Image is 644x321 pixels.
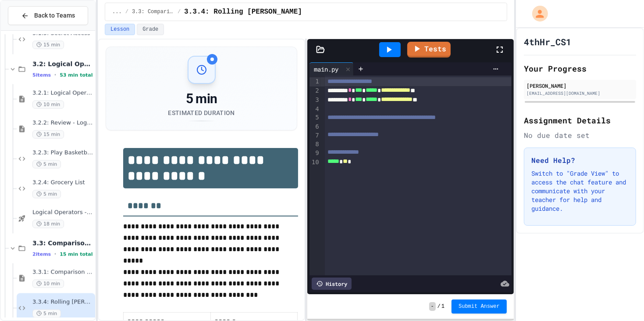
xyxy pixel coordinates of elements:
[531,169,629,213] p: Switch to "Grade View" to access the chat feature and communicate with your teacher for help and ...
[32,130,64,139] span: 15 min
[32,41,64,49] span: 15 min
[32,239,93,247] span: 3.3: Comparison Operators
[310,123,320,131] div: 6
[310,105,320,114] div: 4
[32,190,61,198] span: 5 min
[32,209,93,216] span: Logical Operators - Quiz
[527,90,633,97] div: [EMAIL_ADDRESS][DOMAIN_NAME]
[310,131,320,141] div: 7
[60,72,93,78] span: 53 min total
[32,299,93,306] span: 3.3.4: Rolling [PERSON_NAME]
[524,114,636,126] h2: Assignment Details
[168,91,235,107] div: 5 min
[32,101,64,109] span: 10 min
[524,36,571,48] h1: 4thHr_CS1
[32,269,93,276] span: 3.3.1: Comparison Operators
[310,158,320,167] div: 10
[125,8,128,15] span: /
[310,65,343,74] div: main.py
[441,303,445,310] span: 1
[32,90,93,97] span: 3.2.1: Logical Operators
[34,11,75,20] span: Back to Teams
[137,24,164,35] button: Grade
[310,140,320,149] div: 8
[310,96,320,105] div: 3
[54,72,56,79] span: •
[60,252,93,257] span: 15 min total
[312,278,352,290] div: History
[8,6,88,25] button: Back to Teams
[168,108,235,117] div: Estimated Duration
[32,280,64,288] span: 10 min
[310,87,320,96] div: 2
[178,8,181,15] span: /
[184,7,302,17] span: 3.3.4: Rolling Evens
[32,160,61,169] span: 5 min
[310,149,320,158] div: 9
[438,303,441,310] span: /
[32,60,93,68] span: 3.2: Logical Operators
[524,62,636,75] h2: Your Progress
[32,220,64,228] span: 18 min
[32,149,93,157] span: 3.2.3: Play Basketball
[32,72,51,78] span: 5 items
[531,155,629,166] h3: Need Help?
[527,82,633,90] div: [PERSON_NAME]
[32,179,93,187] span: 3.2.4: Grocery List
[32,252,51,257] span: 2 items
[54,251,56,258] span: •
[132,8,174,15] span: 3.3: Comparison Operators
[310,113,320,123] div: 5
[112,8,122,15] span: ...
[32,119,93,127] span: 3.2.2: Review - Logical Operators
[429,302,436,311] span: -
[310,62,354,76] div: main.py
[524,130,636,141] div: No due date set
[523,4,550,24] div: My Account
[459,303,500,310] span: Submit Answer
[32,310,61,318] span: 5 min
[407,42,451,58] a: Tests
[310,77,320,87] div: 1
[452,299,507,314] button: Submit Answer
[105,24,135,35] button: Lesson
